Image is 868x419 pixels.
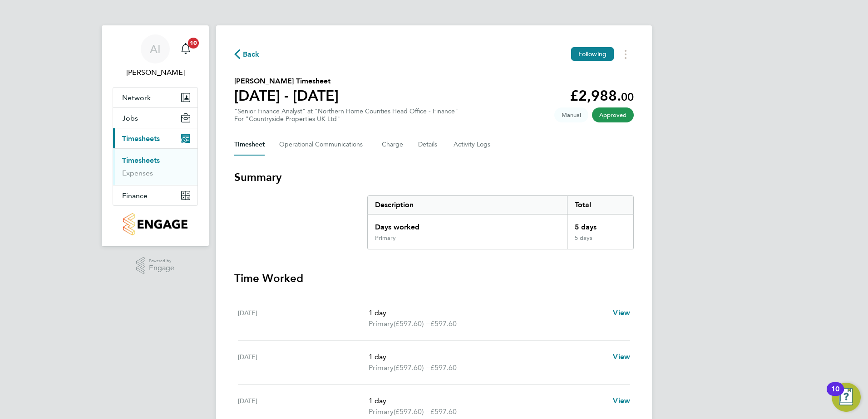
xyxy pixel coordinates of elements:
[234,107,458,123] div: "Senior Finance Analyst" at "Northern Home Counties Head Office - Finance"
[279,134,367,156] button: Operational Communications
[188,38,199,49] span: 10
[234,170,634,185] h3: Summary
[375,234,396,242] div: Primary
[150,43,161,55] span: AI
[234,271,634,286] h3: Time Worked
[369,318,394,329] span: Primary
[613,395,630,406] a: View
[113,185,197,205] button: Finance
[613,396,630,405] span: View
[113,67,198,78] span: Amy Ingram
[613,307,630,318] a: View
[234,134,265,156] button: Timesheet
[136,257,175,274] a: Powered byEngage
[831,389,839,401] div: 10
[368,196,567,214] div: Description
[430,363,457,372] span: £597.60
[113,88,197,107] button: Network
[613,352,630,361] span: View
[430,407,457,416] span: £597.60
[454,134,492,156] button: Activity Logs
[369,395,606,406] p: 1 day
[149,264,174,272] span: Engage
[149,257,174,265] span: Powered by
[122,191,148,200] span: Finance
[621,90,634,103] span: 00
[418,134,439,156] button: Details
[238,351,369,373] div: [DATE]
[368,214,567,234] div: Days worked
[567,196,633,214] div: Total
[394,363,430,372] span: (£597.60) =
[234,49,260,60] button: Back
[234,115,458,123] div: For "Countryside Properties UK Ltd"
[613,308,630,317] span: View
[113,148,197,185] div: Timesheets
[394,407,430,416] span: (£597.60) =
[394,319,430,328] span: (£597.60) =
[122,169,153,177] a: Expenses
[369,406,394,417] span: Primary
[113,128,197,148] button: Timesheets
[570,87,634,104] app-decimal: £2,988.
[234,87,339,105] h1: [DATE] - [DATE]
[578,50,607,58] span: Following
[369,307,606,318] p: 1 day
[102,25,209,246] nav: Main navigation
[382,134,404,156] button: Charge
[122,114,138,122] span: Jobs
[567,214,633,234] div: 5 days
[592,107,634,122] span: This timesheet has been approved.
[617,47,634,61] button: Timesheets Menu
[122,156,160,165] a: Timesheets
[571,47,614,61] button: Following
[238,395,369,417] div: [DATE]
[113,213,198,235] a: Go to home page
[832,383,861,412] button: Open Resource Center, 10 new notifications
[123,213,187,235] img: countryside-properties-logo-retina.png
[113,108,197,128] button: Jobs
[369,351,606,362] p: 1 day
[369,362,394,373] span: Primary
[554,107,588,122] span: This timesheet was manually created.
[430,319,457,328] span: £597.60
[567,234,633,249] div: 5 days
[234,76,339,87] h2: [PERSON_NAME] Timesheet
[367,195,634,249] div: Summary
[177,34,195,63] a: 10
[113,34,198,78] a: AI[PERSON_NAME]
[122,93,151,102] span: Network
[243,49,260,60] span: Back
[122,134,160,143] span: Timesheets
[238,307,369,329] div: [DATE]
[613,351,630,362] a: View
